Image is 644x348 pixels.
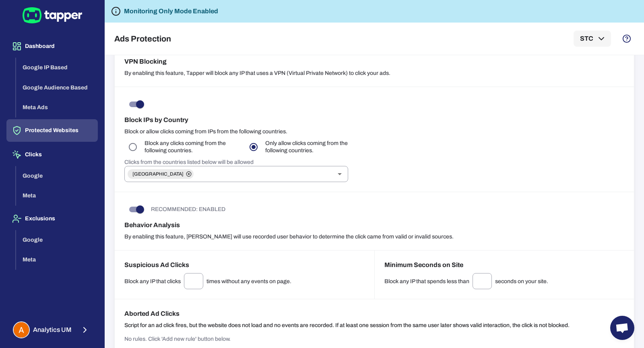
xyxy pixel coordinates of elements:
[151,206,225,213] p: RECOMMENDED: ENABLED
[574,31,611,47] button: STC
[16,104,98,110] a: Meta Ads
[6,42,98,49] a: Dashboard
[124,70,624,77] p: By enabling this feature, Tapper will block any IP that uses a VPN (Virtual Private Network) to c...
[124,115,624,125] h6: Block IPs by Country
[6,207,98,230] button: Exclusions
[6,35,98,58] button: Dashboard
[334,168,345,180] button: Open
[610,316,634,340] div: Open chat
[128,171,188,177] span: [GEOGRAPHIC_DATA]
[6,143,98,166] button: Clicks
[6,215,98,222] a: Exclusions
[124,309,570,319] h6: Aborted Ad Clicks
[16,78,98,98] button: Google Audience Based
[124,57,624,66] h6: VPN Blocking
[16,256,98,263] a: Meta
[114,34,171,43] h5: Ads Protection
[6,151,98,157] a: Clicks
[16,58,98,78] button: Google IP Based
[16,172,98,178] a: Google
[124,260,365,270] h6: Suspicious Ad Clicks
[124,159,348,166] h6: Clicks from the countries listed below will be allowed
[16,166,98,186] button: Google
[33,326,72,334] span: Analytics UM
[14,322,29,338] img: Analytics UM
[384,260,625,270] h6: Minimum Seconds on Site
[16,250,98,270] button: Meta
[111,6,121,16] svg: Tapper is not blocking any fraudulent activity for this domain
[16,192,98,199] a: Meta
[16,236,98,242] a: Google
[16,186,98,206] button: Meta
[124,6,218,16] h6: Monitoring Only Mode Enabled
[128,169,194,179] div: [GEOGRAPHIC_DATA]
[124,322,570,329] p: Script for an ad click fires, but the website does not load and no events are recorded. If at lea...
[124,273,365,289] div: Block any IP that clicks times without any events on page.
[6,318,98,342] button: Analytics UMAnalytics UM
[124,128,624,135] p: Block or allow clicks coming from IPs from the following countries.
[16,83,98,90] a: Google Audience Based
[384,273,625,289] div: Block any IP that spends less than seconds on your site.
[124,220,624,230] h6: Behavior Analysis
[16,64,98,70] a: Google IP Based
[16,97,98,118] button: Meta Ads
[144,140,239,154] p: Block any clicks coming from the following countries.
[265,140,359,154] p: Only allow clicks coming from the following countries.
[6,126,98,133] a: Protected Websites
[124,233,624,240] p: By enabling this feature, [PERSON_NAME] will use recorded user behavior to determine the click ca...
[124,336,231,343] p: No rules. Click 'Add new rule' button below.
[16,230,98,250] button: Google
[6,119,98,142] button: Protected Websites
